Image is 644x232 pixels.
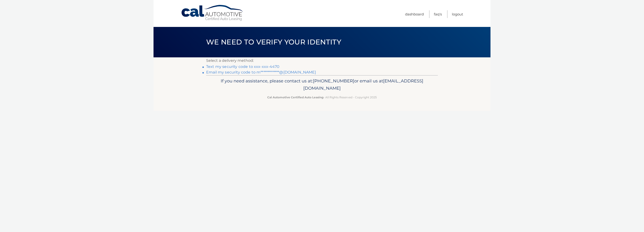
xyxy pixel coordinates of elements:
span: [PHONE_NUMBER] [313,78,354,84]
a: Text my security code to xxx-xxx-4470 [206,64,279,69]
a: Cal Automotive [181,5,244,21]
strong: Cal Automotive Certified Auto Leasing [267,96,323,99]
a: Logout [452,10,463,18]
p: - All Rights Reserved - Copyright 2025 [209,95,435,100]
a: Dashboard [405,10,424,18]
a: FAQ's [434,10,442,18]
p: Select a delivery method: [206,57,438,64]
p: If you need assistance, please contact us at: or email us at [209,77,435,92]
span: We need to verify your identity [206,38,341,46]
